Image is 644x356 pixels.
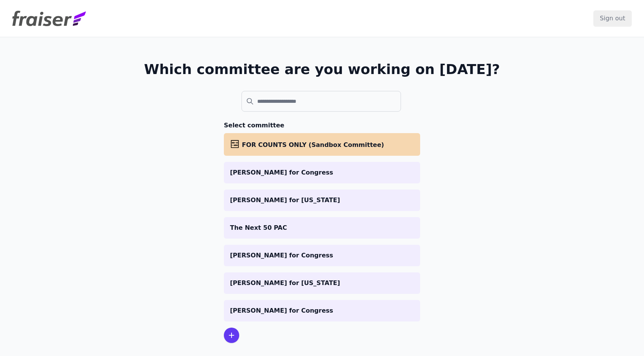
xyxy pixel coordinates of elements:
[230,306,414,315] p: [PERSON_NAME] for Congress
[230,168,414,177] p: [PERSON_NAME] for Congress
[230,223,414,232] p: The Next 50 PAC
[230,196,414,205] p: [PERSON_NAME] for [US_STATE]
[230,279,414,288] p: [PERSON_NAME] for [US_STATE]
[224,162,420,183] a: [PERSON_NAME] for Congress
[230,251,414,260] p: [PERSON_NAME] for Congress
[144,62,500,77] h1: Which committee are you working on [DATE]?
[224,272,420,294] a: [PERSON_NAME] for [US_STATE]
[242,141,384,148] span: FOR COUNTS ONLY (Sandbox Committee)
[12,11,86,26] img: Fraiser Logo
[224,300,420,321] a: [PERSON_NAME] for Congress
[224,217,420,239] a: The Next 50 PAC
[224,133,420,156] a: FOR COUNTS ONLY (Sandbox Committee)
[224,245,420,266] a: [PERSON_NAME] for Congress
[224,190,420,211] a: [PERSON_NAME] for [US_STATE]
[224,121,420,130] h3: Select committee
[593,10,632,26] input: Sign out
